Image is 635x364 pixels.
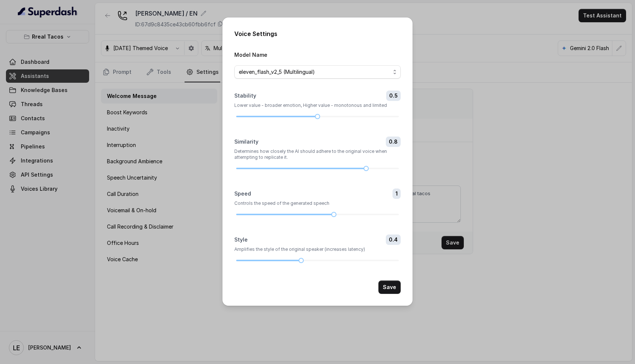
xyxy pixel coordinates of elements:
[234,246,401,252] p: Amplifies the style of the original speaker (increases latency)
[234,65,401,79] button: eleven_flash_v2_5 (Multilingual)
[386,235,401,245] span: 0.4
[234,92,256,99] label: Stability
[234,52,267,58] label: Model Name
[386,137,401,147] span: 0.8
[234,138,258,145] label: Similarity
[378,281,401,294] button: Save
[239,68,390,76] span: eleven_flash_v2_5 (Multilingual)
[234,236,248,243] label: Style
[393,188,401,199] span: 1
[234,102,401,108] p: Lower value - broader emotion, Higher value - monotonous and limited
[234,200,401,206] p: Controls the speed of the generated speech
[234,148,401,160] p: Determines how closely the AI should adhere to the original voice when attempting to replicate it.
[386,91,401,101] span: 0.5
[234,29,401,38] h2: Voice Settings
[234,190,251,197] label: Speed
